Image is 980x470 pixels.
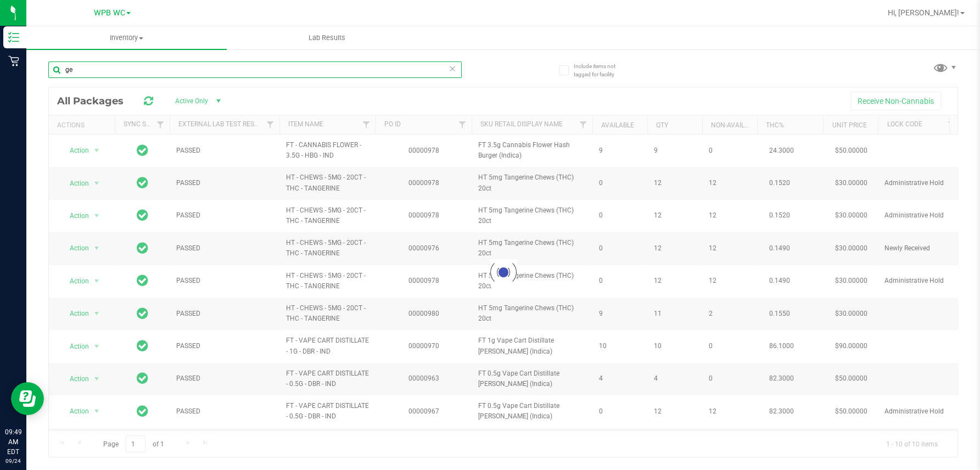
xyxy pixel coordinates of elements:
a: Lab Results [227,26,427,49]
span: Hi, [PERSON_NAME]! [888,8,959,17]
input: Search Package ID, Item Name, SKU, Lot or Part Number... [48,61,462,78]
p: 09:49 AM EDT [5,427,21,457]
span: WPB WC [94,8,125,18]
span: Lab Results [294,33,360,43]
span: Inventory [26,33,227,43]
span: Include items not tagged for facility [574,62,629,79]
p: 09/24 [5,457,21,465]
inline-svg: Retail [8,55,19,66]
iframe: Resource center [11,382,44,415]
a: Inventory [26,26,227,49]
inline-svg: Inventory [8,32,19,43]
span: Clear [449,61,456,76]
